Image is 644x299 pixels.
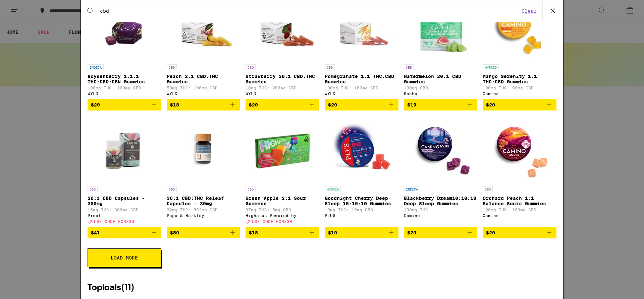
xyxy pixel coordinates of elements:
[483,64,499,70] p: HYBRID
[88,196,161,206] p: 20:1 CBD Capsules - 300mg
[325,116,398,227] a: Open page for Goodnight Cherry Deep Sleep 10:10:10 Gummies from PLUS
[483,91,556,96] div: Camino
[100,8,520,14] input: Search for products & categories
[246,64,256,70] p: CBD
[483,208,556,212] p: 100mg THC: 100mg CBD
[167,208,240,212] p: 32mg THC: 892mg CBD
[325,86,398,90] p: 100mg THC: 100mg CBD
[407,116,474,183] img: Camino - Blackberry Dream10:10:10 Deep Sleep Gummies
[325,74,398,84] p: Pomegranate 1:1 THC:CBD Gummies
[246,116,319,227] a: Open page for Green Apple 2:1 Sour Gummies from Highatus Powered by Cannabiotix
[404,91,478,96] div: Kanha
[404,116,478,227] a: Open page for Blackberry Dream10:10:10 Deep Sleep Gummies from Camino
[325,208,398,212] p: 10mg THC: 10mg CBD
[246,227,319,238] button: Add to bag
[252,219,292,224] span: USE CODE EQNX30
[404,213,478,218] div: Camino
[249,102,258,107] span: $20
[404,196,478,206] p: Blackberry Dream10:10:10 Deep Sleep Gummies
[167,213,240,218] div: Papa & Barkley
[246,186,256,192] p: CBD
[404,186,420,192] p: INDICA
[88,227,161,238] button: Add to bag
[483,186,493,192] p: CBD
[88,86,161,90] p: 100mg THC: 100mg CBD
[325,213,398,218] div: PLUS
[404,99,478,110] button: Add to bag
[167,116,240,227] a: Open page for 30:1 CBD:THC Releaf Capsules - 30mg from Papa & Barkley
[246,208,319,212] p: 97mg THC: 5mg CBD
[246,74,319,84] p: Strawberry 20:1 CBD:THC Gummies
[167,64,177,70] p: CBD
[88,74,161,84] p: Boysenberry 1:1:1 THC:CBD:CBN Gummies
[88,213,161,218] div: Proof
[404,64,414,70] p: CBD
[486,116,553,183] img: Camino - Orchard Peach 1:1 Balance Sours Gummies
[170,230,179,235] span: $80
[483,227,556,238] button: Add to bag
[91,230,100,235] span: $41
[328,116,395,183] img: PLUS - Goodnight Cherry Deep Sleep 10:10:10 Gummies
[167,227,240,238] button: Add to bag
[88,116,161,227] a: Open page for 20:1 CBD Capsules - 300mg from Proof
[483,99,556,110] button: Add to bag
[486,230,495,235] span: $20
[325,196,398,206] p: Goodnight Cherry Deep Sleep 10:10:10 Gummies
[167,186,177,192] p: CBD
[167,86,240,90] p: 50mg THC: 100mg CBD
[483,74,556,84] p: Mango Serenity 1:1 THC:CBD Gummies
[483,196,556,206] p: Orchard Peach 1:1 Balance Sours Gummies
[91,102,100,107] span: $20
[246,91,319,96] div: WYLD
[325,186,341,192] p: HYBRID
[328,230,337,235] span: $19
[246,213,319,218] div: Highatus Powered by Cannabiotix
[167,99,240,110] button: Add to bag
[88,284,556,292] h2: Topicals ( 11 )
[167,74,240,84] p: Peach 2:1 CBD:THC Gummies
[249,230,258,235] span: $18
[88,91,161,96] div: WYLD
[167,91,240,96] div: WYLD
[483,116,556,227] a: Open page for Orchard Peach 1:1 Balance Sours Gummies from Camino
[246,99,319,110] button: Add to bag
[246,86,319,90] p: 10mg THC: 200mg CBD
[483,213,556,218] div: Camino
[404,208,478,212] p: 100mg THC
[167,196,240,206] p: 30:1 CBD:THC Releaf Capsules - 30mg
[4,5,48,10] span: Hi. Need any help?
[88,99,161,110] button: Add to bag
[88,186,98,192] p: CBD
[407,102,416,107] span: $19
[88,116,161,183] img: Proof - 20:1 CBD Capsules - 300mg
[483,86,556,90] p: 100mg THC: 98mg CBD
[170,102,179,107] span: $18
[325,91,398,96] div: WYLD
[325,227,398,238] button: Add to bag
[407,230,416,235] span: $20
[328,102,337,107] span: $20
[325,64,335,70] p: CBD
[486,102,495,107] span: $20
[88,208,161,212] p: 15mg THC: 300mg CBD
[404,227,478,238] button: Add to bag
[404,74,478,84] p: Watermelon 20:1 CBD Gummies
[520,8,539,14] button: Clear
[404,86,478,90] p: 100mg CBD
[249,116,316,183] img: Highatus Powered by Cannabiotix - Green Apple 2:1 Sour Gummies
[325,99,398,110] button: Add to bag
[111,255,138,260] span: Load More
[88,64,104,70] p: INDICA
[94,219,134,224] span: USE CODE EQNX30
[170,116,237,183] img: Papa & Barkley - 30:1 CBD:THC Releaf Capsules - 30mg
[88,248,161,267] button: Load More
[246,196,319,206] p: Green Apple 2:1 Sour Gummies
